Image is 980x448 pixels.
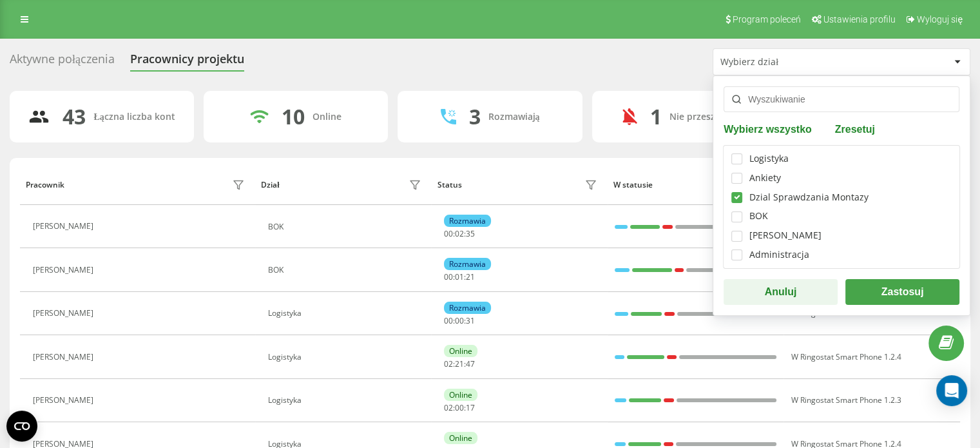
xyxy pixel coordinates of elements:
[444,360,475,369] div: : :
[791,394,901,405] span: W Ringostat Smart Phone 1.2.3
[749,230,821,241] div: [PERSON_NAME]
[444,273,475,282] div: : :
[26,180,64,190] div: Pracownik
[62,104,86,129] div: 43
[33,309,97,318] div: [PERSON_NAME]
[33,266,97,275] div: [PERSON_NAME]
[33,353,97,362] div: [PERSON_NAME]
[444,271,453,282] span: 00
[791,351,901,362] span: W Ringostat Smart Phone 1.2.4
[33,222,97,231] div: [PERSON_NAME]
[10,52,115,72] div: Aktywne połączenia
[444,389,477,401] div: Online
[261,180,279,190] div: Dział
[444,404,475,413] div: : :
[130,52,244,72] div: Pracownicy projektu
[917,14,963,24] span: Wyloguj się
[749,153,789,164] div: Logistyka
[268,309,425,318] div: Logistyka
[831,122,879,135] button: Zresetuj
[444,315,453,326] span: 00
[613,180,778,190] div: W statusie
[444,317,475,326] div: : :
[650,104,662,129] div: 1
[733,14,801,24] span: Program poleceń
[444,258,491,270] div: Rozmawia
[749,173,781,184] div: Ankiety
[455,228,464,239] span: 02
[444,229,475,239] div: : :
[749,211,768,222] div: BOK
[444,402,453,413] span: 02
[444,215,491,227] div: Rozmawia
[749,249,809,260] div: Administracja
[444,432,477,444] div: Online
[724,122,816,135] button: Wybierz wszystko
[437,180,462,190] div: Status
[724,279,838,305] button: Anuluj
[33,396,97,405] div: [PERSON_NAME]
[488,112,540,122] div: Rozmawiają
[444,345,477,357] div: Online
[749,192,869,203] div: Dzial Sprawdzania Montazy
[6,411,37,442] button: Open CMP widget
[466,271,475,282] span: 21
[823,14,896,24] span: Ustawienia profilu
[455,358,464,369] span: 21
[444,358,453,369] span: 02
[466,402,475,413] span: 17
[669,112,745,122] div: Nie przeszkadzać
[268,396,425,405] div: Logistyka
[466,228,475,239] span: 35
[444,228,453,239] span: 00
[466,315,475,326] span: 31
[724,86,959,112] input: Wyszukiwanie
[268,222,425,231] div: BOK
[936,375,967,406] div: Open Intercom Messenger
[720,57,874,68] div: Wybierz dział
[455,271,464,282] span: 01
[845,279,959,305] button: Zastosuj
[268,353,425,362] div: Logistyka
[312,112,341,122] div: Online
[466,358,475,369] span: 47
[268,266,425,275] div: BOK
[469,104,481,129] div: 3
[93,112,175,122] div: Łączna liczba kont
[455,315,464,326] span: 00
[444,302,491,314] div: Rozmawia
[282,104,305,129] div: 10
[455,402,464,413] span: 00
